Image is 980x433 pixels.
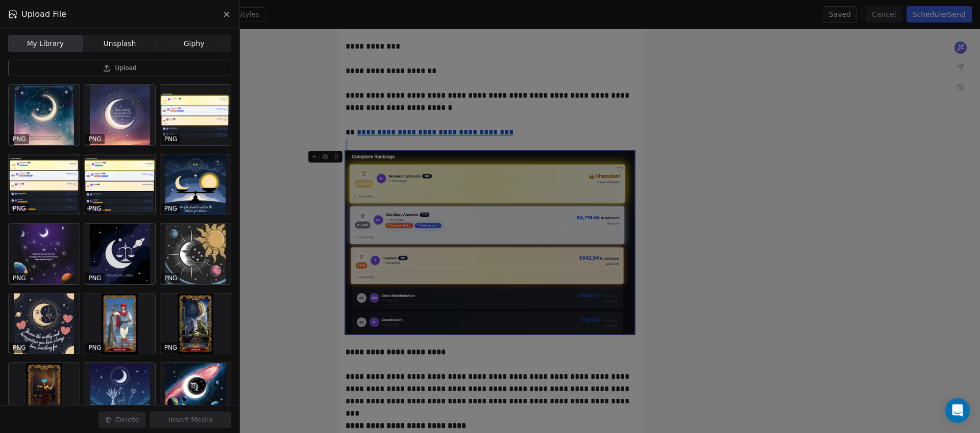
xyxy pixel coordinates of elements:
p: PNG [13,344,26,352]
span: Giphy [184,38,205,49]
p: PNG [164,274,178,282]
p: PNG [88,204,102,213]
button: Upload [8,60,231,76]
p: PNG [164,204,178,213]
p: PNG [88,274,102,282]
p: PNG [164,135,178,143]
span: Unsplash [104,38,136,49]
span: Upload File [21,8,66,20]
button: Delete [99,412,145,428]
p: PNG [13,135,26,143]
span: Upload [115,64,136,72]
button: Insert Media [150,412,231,428]
p: PNG [13,204,26,213]
div: Open Intercom Messenger [945,398,970,423]
p: PNG [164,344,178,352]
p: PNG [88,135,102,143]
p: PNG [13,274,26,282]
p: PNG [88,344,102,352]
